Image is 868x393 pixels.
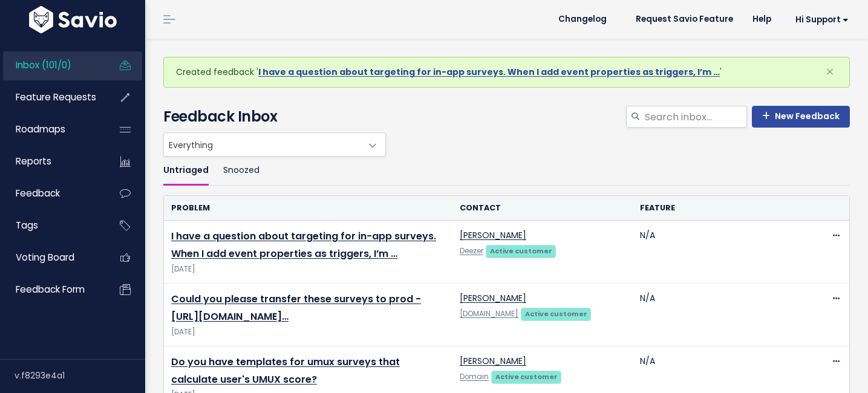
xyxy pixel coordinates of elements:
[163,106,850,128] h4: Feedback Inbox
[171,355,400,386] a: Do you have templates for umux surveys that calculate user's UMUX score?
[795,15,849,24] span: Hi Support
[16,283,85,296] span: Feedback form
[460,229,526,241] a: [PERSON_NAME]
[223,157,259,185] a: Snoozed
[3,180,100,207] a: Feedback
[171,263,445,276] span: [DATE]
[633,284,813,346] td: N/A
[495,372,558,382] strong: Active customer
[626,10,743,28] a: Request Savio Feature
[452,196,633,221] th: Contact
[258,66,720,78] a: I have a question about targeting for in-app surveys. When I add event properties as triggers, I’m …
[3,51,100,79] a: Inbox (101/0)
[486,244,556,256] a: Active customer
[460,355,526,367] a: [PERSON_NAME]
[3,244,100,271] a: Voting Board
[460,372,489,382] a: Domain
[633,221,813,284] td: N/A
[171,292,421,323] a: Could you please transfer these surveys to prod - [URL][DOMAIN_NAME]…
[743,10,781,28] a: Help
[460,246,483,256] a: Deezer
[3,115,100,143] a: Roadmaps
[460,292,526,304] a: [PERSON_NAME]
[781,10,858,29] a: Hi Support
[558,15,607,24] span: Changelog
[171,229,436,261] a: I have a question about targeting for in-app surveys. When I add event properties as triggers, I’m …
[3,276,100,304] a: Feedback form
[171,326,445,339] span: [DATE]
[644,106,747,128] input: Search inbox...
[16,59,71,71] span: Inbox (101/0)
[163,57,850,88] div: Created feedback ' '
[163,132,386,157] span: Everything
[164,196,452,221] th: Problem
[525,309,587,319] strong: Active customer
[826,62,834,82] span: ×
[16,187,60,200] span: Feedback
[16,251,74,264] span: Voting Board
[3,83,100,111] a: Feature Requests
[163,157,850,185] ul: Filter feature requests
[3,148,100,175] a: Reports
[16,123,65,135] span: Roadmaps
[491,370,561,382] a: Active customer
[752,106,850,128] a: New Feedback
[16,91,96,103] span: Feature Requests
[521,307,591,319] a: Active customer
[15,360,145,391] div: v.f8293e4a1
[164,133,361,156] span: Everything
[16,219,38,232] span: Tags
[26,6,120,33] img: logo-white.9d6f32f41409.svg
[814,57,846,86] button: Close
[3,212,100,239] a: Tags
[16,155,51,167] span: Reports
[633,196,813,221] th: Feature
[460,309,518,319] a: [DOMAIN_NAME]
[163,157,209,185] a: Untriaged
[490,246,552,256] strong: Active customer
